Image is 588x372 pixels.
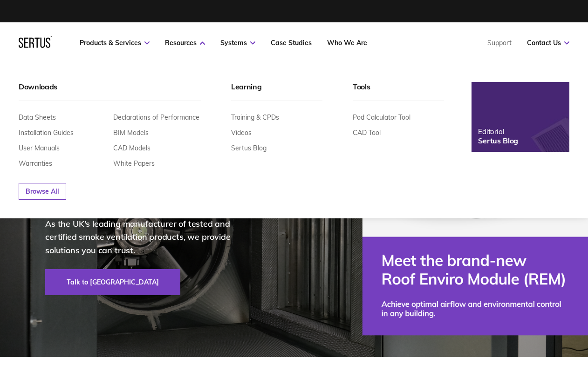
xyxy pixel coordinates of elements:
[231,113,279,122] a: Training & CPDs
[113,113,199,122] a: Declarations of Performance
[487,39,512,47] a: Support
[19,144,60,152] a: User Manuals
[220,39,255,47] a: Systems
[113,144,150,152] a: CAD Models
[353,113,410,122] a: Pod Calculator Tool
[19,159,52,168] a: Warranties
[327,39,367,47] a: Who We Are
[45,269,180,295] a: Talk to [GEOGRAPHIC_DATA]
[231,144,267,152] a: Sertus Blog
[472,82,569,152] a: EditorialSertus Blog
[113,159,155,168] a: White Papers
[80,39,150,47] a: Products & Services
[231,129,252,137] a: Videos
[19,129,74,137] a: Installation Guides
[478,127,518,136] div: Editorial
[19,183,66,200] a: Browse All
[231,82,322,101] div: Learning
[19,113,56,122] a: Data Sheets
[478,136,518,145] div: Sertus Blog
[527,39,569,47] a: Contact Us
[271,39,312,47] a: Case Studies
[165,39,205,47] a: Resources
[353,82,444,101] div: Tools
[353,129,381,137] a: CAD Tool
[45,217,250,257] p: As the UK's leading manufacturer of tested and certified smoke ventilation products, we provide s...
[19,82,201,101] div: Downloads
[113,129,149,137] a: BIM Models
